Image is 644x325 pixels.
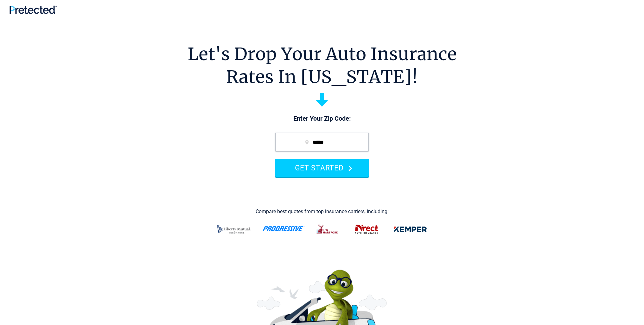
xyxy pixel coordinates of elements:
img: direct [351,221,382,238]
img: liberty [213,221,255,238]
img: progressive [262,226,305,231]
h1: Let's Drop Your Auto Insurance Rates In [US_STATE]! [188,43,457,88]
img: kemper [390,221,431,238]
img: thehartford [312,221,343,238]
img: Pretected Logo [10,5,57,14]
input: zip code [275,133,369,152]
p: Enter Your Zip Code: [269,114,375,123]
div: Compare best quotes from top insurance carriers, including: [256,209,389,214]
button: GET STARTED [275,159,369,177]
